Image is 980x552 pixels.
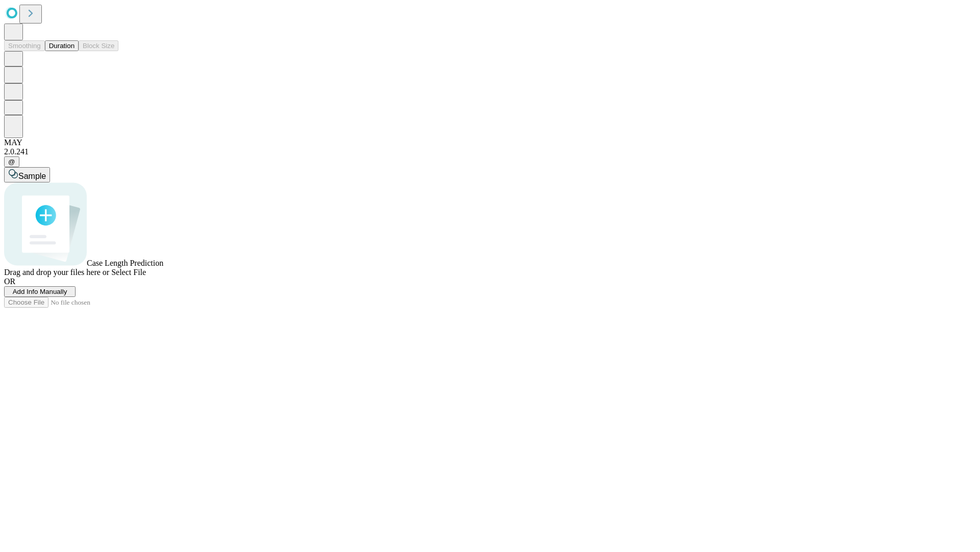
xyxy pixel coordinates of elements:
[79,40,118,51] button: Block Size
[87,259,163,267] span: Case Length Prediction
[4,167,50,182] button: Sample
[4,147,976,156] div: 2.0.241
[18,172,46,180] span: Sample
[45,40,79,51] button: Duration
[4,277,15,286] span: OR
[4,40,45,51] button: Smoothing
[4,138,976,147] div: MAY
[13,288,67,295] span: Add Info Manually
[4,268,109,277] span: Drag and drop your files here or
[4,156,19,167] button: @
[4,286,76,297] button: Add Info Manually
[111,268,146,277] span: Select File
[8,158,15,166] span: @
